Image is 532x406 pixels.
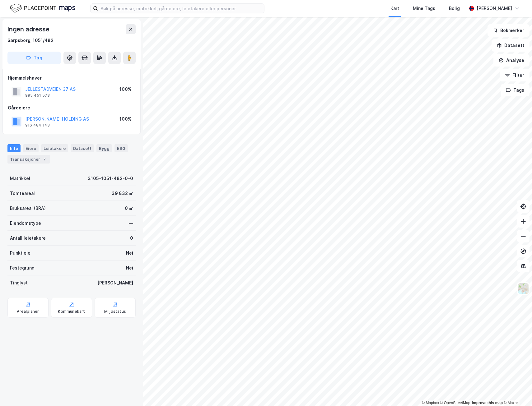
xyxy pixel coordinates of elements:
[10,190,35,197] div: Tomteareal
[501,376,532,406] iframe: Chat Widget
[10,279,28,287] div: Tinglyst
[500,69,530,81] button: Filter
[129,219,133,227] div: —
[8,104,135,112] div: Gårdeiere
[10,3,75,14] img: logo.f888ab2527a4732fd821a326f86c7f29.svg
[8,74,135,82] div: Hjemmelshaver
[23,144,39,152] div: Eiere
[413,5,435,12] div: Mine Tags
[98,4,264,13] input: Søk på adresse, matrikkel, gårdeiere, leietakere eller personer
[114,144,128,152] div: ESG
[501,84,530,96] button: Tags
[10,249,30,257] div: Punktleie
[71,144,94,152] div: Datasett
[41,144,68,152] div: Leietakere
[492,39,530,52] button: Datasett
[104,309,126,314] div: Miljøstatus
[126,264,133,272] div: Nei
[25,93,50,98] div: 995 451 573
[130,234,133,242] div: 0
[440,401,470,405] a: OpenStreetMap
[422,401,439,405] a: Mapbox
[112,190,133,197] div: 39 832 ㎡
[517,283,529,294] img: Z
[96,144,112,152] div: Bygg
[41,156,48,162] div: 7
[88,175,133,182] div: 3105-1051-482-0-0
[7,52,61,64] button: Tag
[125,205,133,212] div: 0 ㎡
[119,85,132,93] div: 100%
[477,5,512,12] div: [PERSON_NAME]
[126,249,133,257] div: Nei
[7,155,50,164] div: Transaksjoner
[119,115,132,123] div: 100%
[25,123,50,128] div: 916 484 143
[472,401,503,405] a: Improve this map
[58,309,85,314] div: Kommunekart
[390,5,399,12] div: Kart
[7,144,21,152] div: Info
[10,219,41,227] div: Eiendomstype
[17,309,39,314] div: Arealplaner
[97,279,133,287] div: [PERSON_NAME]
[7,24,50,34] div: Ingen adresse
[7,37,54,44] div: Sarpsborg, 1051/482
[488,24,530,37] button: Bokmerker
[10,234,46,242] div: Antall leietakere
[10,205,46,212] div: Bruksareal (BRA)
[449,5,460,12] div: Bolig
[10,175,30,182] div: Matrikkel
[10,264,34,272] div: Festegrunn
[493,54,530,67] button: Analyse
